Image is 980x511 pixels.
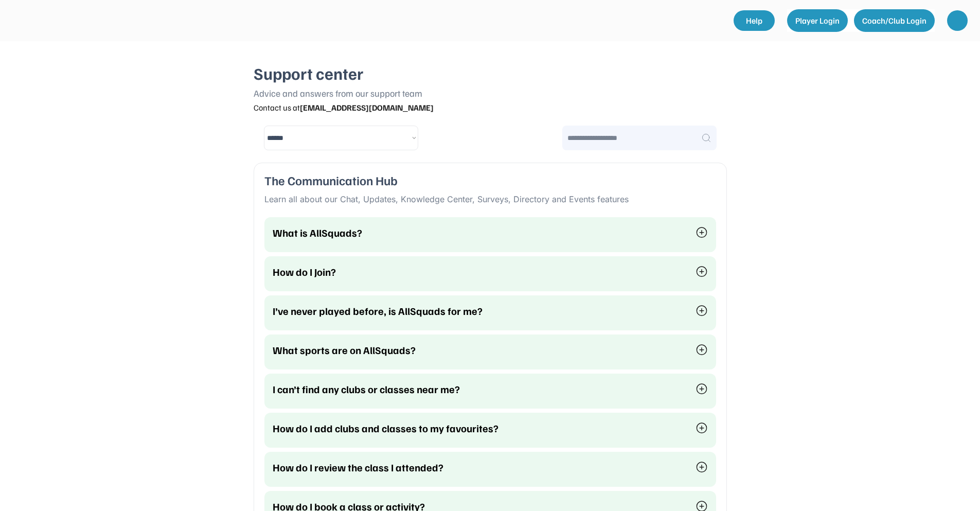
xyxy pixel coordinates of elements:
a: Help [734,10,775,31]
img: yH5BAEAAAAALAAAAAABAAEAAAIBRAA7 [952,15,963,26]
img: plus-circle%20%281%29.svg [696,422,708,434]
img: plus-circle%20%281%29.svg [696,226,708,239]
button: Coach/Club Login [854,9,935,32]
div: Support center [254,62,727,85]
img: yH5BAEAAAAALAAAAAABAAEAAAIBRAA7 [14,10,117,30]
img: plus-circle%20%281%29.svg [696,461,708,473]
div: How do I add clubs and classes to my favourites? [273,421,683,435]
div: I can’t find any clubs or classes near me? [273,382,683,396]
div: Contact us at [254,102,727,113]
strong: [EMAIL_ADDRESS][DOMAIN_NAME] [300,102,434,113]
img: plus-circle%20%281%29.svg [696,344,708,356]
div: Advice and answers from our support team [254,87,727,100]
div: How do I Join? [273,265,683,279]
div: What sports are on AllSquads? [273,343,683,357]
div: I’ve never played before, is AllSquads for me? [273,304,683,318]
div: The Communication Hub [264,173,716,187]
div: What is AllSquads? [273,225,683,240]
div: How do I review the class I attended? [273,460,683,474]
img: plus-circle%20%281%29.svg [696,305,708,317]
img: plus-circle%20%281%29.svg [696,383,708,395]
img: plus-circle%20%281%29.svg [696,266,708,278]
div: Learn all about our Chat, Updates, Knowledge Center, Surveys, Directory and Events features [264,193,716,205]
button: Player Login [787,9,848,32]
